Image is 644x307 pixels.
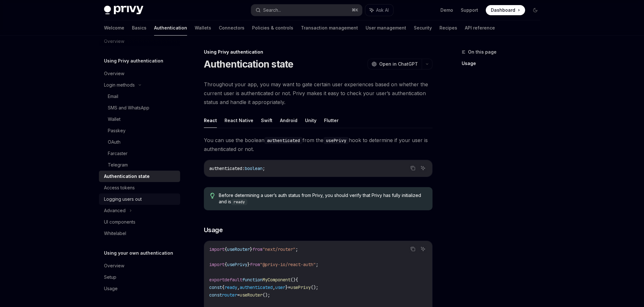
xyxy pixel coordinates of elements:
[465,20,495,36] a: API reference
[204,49,433,55] div: Using Privy authentication
[99,193,180,205] a: Logging users out
[104,20,124,36] a: Welcome
[104,6,143,15] img: dark logo
[252,20,293,36] a: Policies & controls
[204,113,217,128] button: React
[108,104,149,112] div: SMS and WhatsApp
[376,7,389,13] span: Ask AI
[419,164,427,172] button: Ask AI
[108,150,127,157] div: Farcaster
[227,262,247,267] span: usePrivy
[224,284,237,290] span: ready
[204,80,433,107] span: Throughout your app, you may want to gate certain user experiences based on whether the current u...
[263,6,281,14] div: Search...
[154,20,187,36] a: Authentication
[132,20,146,36] a: Basics
[237,284,240,290] span: ,
[227,246,250,252] span: useRouter
[219,20,244,36] a: Connectors
[260,262,316,267] span: "@privy-io/react-auth"
[263,292,270,298] span: ();
[461,7,478,13] a: Support
[99,260,180,271] a: Overview
[209,277,224,283] span: export
[108,115,120,123] div: Wallet
[99,271,180,283] a: Setup
[240,292,263,298] span: useRouter
[99,283,180,294] a: Usage
[104,184,135,192] div: Access tokens
[296,277,298,283] span: {
[99,216,180,228] a: UI components
[209,292,222,298] span: const
[99,68,180,79] a: Overview
[104,273,116,281] div: Setup
[323,137,349,144] code: usePrivy
[204,136,433,153] span: You can use the boolean from the hook to determine if your user is authenticated or not.
[108,127,126,134] div: Passkey
[290,284,311,290] span: usePrivy
[409,245,417,253] button: Copy the contents from the code block
[99,171,180,182] a: Authentication state
[263,246,296,252] span: "next/router"
[104,218,135,226] div: UI components
[409,164,417,172] button: Copy the contents from the code block
[104,285,118,292] div: Usage
[104,57,163,65] h5: Using Privy authentication
[530,5,540,15] button: Toggle dark mode
[108,161,128,169] div: Telegram
[99,136,180,148] a: OAuth
[352,8,358,13] span: ⌘ K
[296,246,298,252] span: ;
[419,245,427,253] button: Ask AI
[240,284,273,290] span: authenticated
[224,113,253,128] button: React Native
[99,148,180,159] a: Farcaster
[365,4,393,16] button: Ask AI
[486,5,525,15] a: Dashboard
[264,137,302,144] code: authenticated
[311,284,318,290] span: ();
[280,113,297,128] button: Android
[104,70,124,77] div: Overview
[491,7,515,13] span: Dashboard
[209,262,224,267] span: import
[285,284,288,290] span: }
[209,166,242,171] span: authenticated
[99,159,180,171] a: Telegram
[195,20,211,36] a: Wallets
[439,20,457,36] a: Recipes
[290,277,296,283] span: ()
[275,284,285,290] span: user
[414,20,432,36] a: Security
[104,195,142,203] div: Logging users out
[224,262,227,267] span: {
[251,4,362,16] button: Search...⌘K
[462,58,545,69] a: Usage
[104,173,150,180] div: Authentication state
[99,114,180,125] a: Wallet
[250,262,260,267] span: from
[242,166,245,171] span: :
[99,91,180,102] a: Email
[99,182,180,193] a: Access tokens
[247,262,250,267] span: }
[231,199,247,205] code: ready
[104,81,135,89] div: Login methods
[252,246,263,252] span: from
[379,61,418,67] span: Open in ChatGPT
[222,292,237,298] span: router
[468,48,497,56] span: On this page
[104,262,124,270] div: Overview
[305,113,316,128] button: Unity
[210,193,215,199] svg: Tip
[273,284,275,290] span: ,
[204,58,294,70] h1: Authentication state
[104,230,126,237] div: Whitelabel
[104,207,126,214] div: Advanced
[263,166,265,171] span: ;
[301,20,358,36] a: Transaction management
[237,292,240,298] span: =
[368,59,422,69] button: Open in ChatGPT
[108,93,118,100] div: Email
